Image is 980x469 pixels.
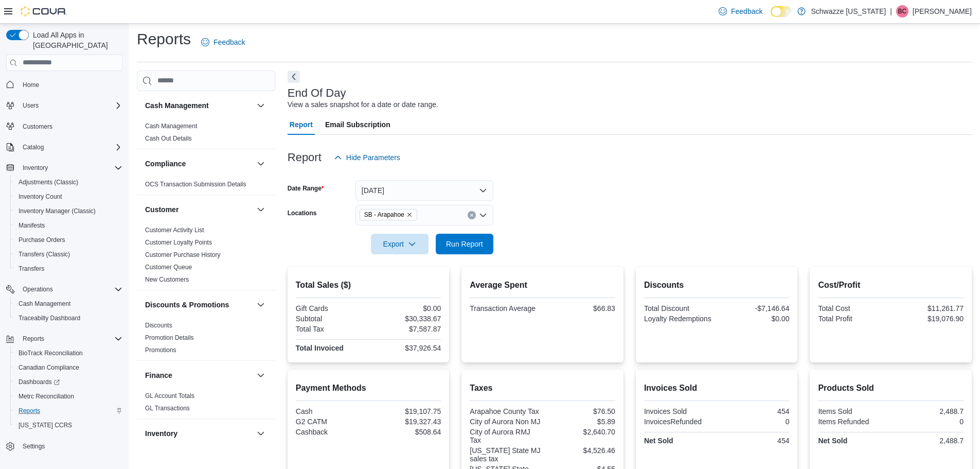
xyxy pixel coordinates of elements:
[14,234,69,246] a: Purchase Orders
[145,227,204,234] a: Customer Activity List
[14,419,76,431] a: [US_STATE] CCRS
[145,204,179,215] h3: Customer
[14,248,74,260] a: Transfers (Classic)
[23,143,44,151] span: Catalog
[2,439,127,454] button: Settings
[19,333,122,345] span: Reports
[14,248,122,260] span: Transfers (Classic)
[470,382,615,394] h2: Taxes
[19,363,79,372] span: Canadian Compliance
[137,390,275,419] div: Finance
[818,407,888,415] div: Items Sold
[14,361,122,374] span: Canadian Compliance
[145,322,172,329] a: Discounts
[145,180,246,188] span: OCS Transaction Submission Details
[14,263,48,275] a: Transfers
[145,251,221,259] span: Customer Purchase History
[296,344,344,352] strong: Total Invoiced
[145,100,253,111] button: Cash Management
[330,147,404,168] button: Hide Parameters
[145,238,212,247] span: Customer Loyalty Points
[296,315,366,323] div: Subtotal
[296,428,366,436] div: Cashback
[818,279,964,291] h2: Cost/Profit
[288,87,346,99] h3: End Of Day
[14,205,100,217] a: Inventory Manager (Classic)
[355,180,493,201] button: [DATE]
[14,298,122,310] span: Cash Management
[364,210,404,220] span: SB - Arapahoe
[731,6,762,16] span: Feedback
[913,5,972,18] p: [PERSON_NAME]
[10,389,127,404] button: Metrc Reconciliation
[296,407,366,415] div: Cash
[893,418,964,426] div: 0
[145,300,253,310] button: Discounts & Promotions
[145,276,189,283] a: New Customers
[818,315,888,323] div: Total Profit
[14,347,122,359] span: BioTrack Reconciliation
[14,376,122,388] span: Dashboards
[19,440,49,453] a: Settings
[145,264,192,271] a: Customer Queue
[19,349,83,357] span: BioTrack Reconciliation
[197,32,249,53] a: Feedback
[296,325,366,333] div: Total Tax
[545,418,615,426] div: $5.89
[23,442,45,450] span: Settings
[370,407,441,415] div: $19,107.75
[23,101,39,110] span: Users
[2,332,127,346] button: Reports
[893,437,964,445] div: 2,488.7
[719,315,789,323] div: $0.00
[145,159,253,169] button: Compliance
[644,304,715,312] div: Total Discount
[10,204,127,218] button: Inventory Manager (Classic)
[145,181,246,188] a: OCS Transaction Submission Details
[771,6,792,17] input: Dark Mode
[479,211,487,219] button: Open list of options
[898,5,907,18] span: BC
[14,312,84,324] a: Traceabilty Dashboard
[468,211,476,219] button: Clear input
[19,378,60,386] span: Dashboards
[719,407,789,415] div: 454
[818,304,888,312] div: Total Cost
[145,428,253,439] button: Inventory
[10,404,127,418] button: Reports
[325,114,390,135] span: Email Subscription
[644,437,673,445] strong: Net Sold
[213,37,245,47] span: Feedback
[19,300,70,308] span: Cash Management
[644,279,790,291] h2: Discounts
[14,405,122,417] span: Reports
[255,99,267,112] button: Cash Management
[545,407,615,415] div: $76.50
[370,325,441,333] div: $7,587.87
[19,162,52,174] button: Inventory
[29,30,122,50] span: Load All Apps in [GEOGRAPHIC_DATA]
[19,141,122,153] span: Catalog
[23,335,44,343] span: Reports
[255,203,267,216] button: Customer
[893,304,964,312] div: $11,261.77
[470,418,540,426] div: City of Aurora Non MJ
[255,158,267,170] button: Compliance
[19,221,45,230] span: Manifests
[290,114,313,135] span: Report
[10,233,127,247] button: Purchase Orders
[296,382,441,394] h2: Payment Methods
[14,219,122,232] span: Manifests
[145,405,190,412] a: GL Transactions
[23,123,52,131] span: Customers
[370,344,441,352] div: $37,926.54
[719,418,789,426] div: 0
[10,418,127,432] button: [US_STATE] CCRS
[19,162,122,174] span: Inventory
[14,298,75,310] a: Cash Management
[470,304,540,312] div: Transaction Average
[10,247,127,262] button: Transfers (Classic)
[19,250,70,258] span: Transfers (Classic)
[137,224,275,290] div: Customer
